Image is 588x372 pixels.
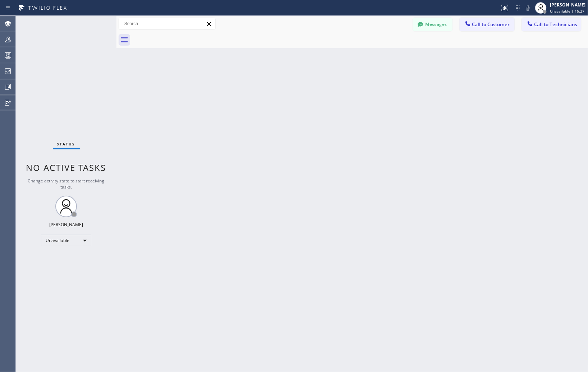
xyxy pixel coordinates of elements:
span: Unavailable | 15:27 [550,9,585,14]
button: Call to Technicians [522,18,581,31]
span: Status [57,141,75,147]
span: No active tasks [26,162,106,173]
input: Search [119,18,215,29]
span: Change activity state to start receiving tasks. [28,178,105,190]
div: Unavailable [41,235,91,246]
span: Call to Customer [472,21,510,28]
button: Mute [523,3,533,13]
button: Messages [413,18,453,31]
button: Call to Customer [460,18,515,31]
div: [PERSON_NAME] [550,2,586,8]
div: [PERSON_NAME] [49,222,83,228]
span: Call to Technicians [534,21,577,28]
